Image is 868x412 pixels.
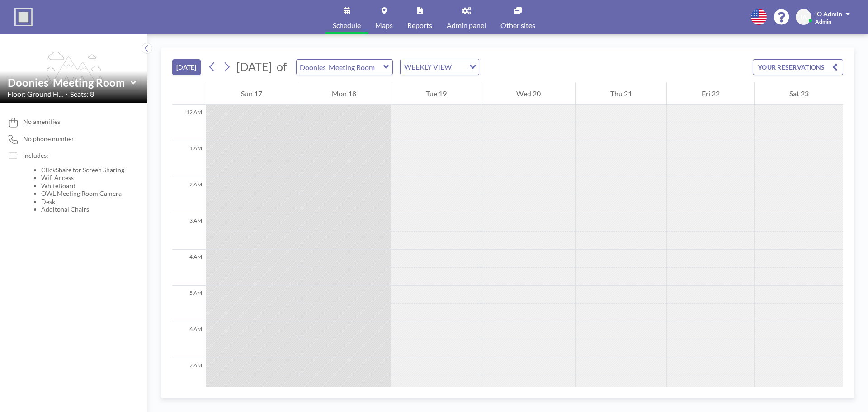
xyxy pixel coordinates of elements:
[41,166,124,174] li: ClickShare for Screen Sharing
[667,82,754,105] div: Fri 22
[7,90,63,99] span: Floor: Ground Fl...
[401,59,479,75] div: Search for option
[815,18,831,25] span: Admin
[447,22,486,29] span: Admin panel
[14,8,33,26] img: organization-logo
[172,59,201,75] button: [DATE]
[23,152,124,160] p: Includes:
[375,22,393,29] span: Maps
[172,358,206,394] div: 7 AM
[41,205,124,213] li: Additonal Chairs
[481,82,575,105] div: Wed 20
[172,141,206,177] div: 1 AM
[23,135,74,143] span: No phone number
[297,60,383,75] input: Doonies Meeting Room
[41,174,124,182] li: Wifi Access
[454,61,464,73] input: Search for option
[23,118,60,126] span: No amenities
[172,105,206,141] div: 12 AM
[500,22,535,29] span: Other sites
[801,13,807,21] span: IA
[41,198,124,206] li: Desk
[8,76,131,89] input: Doonies Meeting Room
[206,82,297,105] div: Sun 17
[172,250,206,286] div: 4 AM
[402,61,453,73] span: WEEKLY VIEW
[41,182,124,190] li: WhiteBoard
[815,10,842,18] span: iO Admin
[172,286,206,322] div: 5 AM
[753,59,843,75] button: YOUR RESERVATIONS
[41,189,124,198] li: OWL Meeting Room Camera
[70,90,94,99] span: Seats: 8
[236,60,272,73] span: [DATE]
[391,82,481,105] div: Tue 19
[277,60,287,74] span: of
[172,322,206,358] div: 6 AM
[65,91,68,97] span: •
[407,22,432,29] span: Reports
[755,82,843,105] div: Sat 23
[172,213,206,250] div: 3 AM
[576,82,666,105] div: Thu 21
[172,177,206,213] div: 2 AM
[333,22,361,29] span: Schedule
